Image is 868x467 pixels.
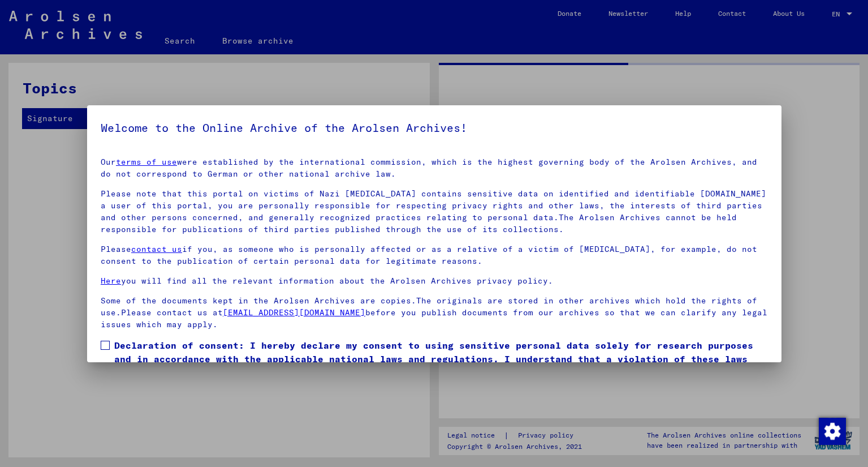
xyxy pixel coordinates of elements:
a: terms of use [116,157,177,167]
img: Change consent [819,418,846,445]
p: you will find all the relevant information about the Arolsen Archives privacy policy. [101,275,768,287]
h5: Welcome to the Online Archive of the Arolsen Archives! [101,119,768,137]
p: Please note that this portal on victims of Nazi [MEDICAL_DATA] contains sensitive data on identif... [101,188,768,235]
p: Please if you, as someone who is personally affected or as a relative of a victim of [MEDICAL_DAT... [101,243,768,267]
p: Our were established by the international commission, which is the highest governing body of the ... [101,156,768,180]
span: Declaration of consent: I hereby declare my consent to using sensitive personal data solely for r... [114,339,768,379]
p: Some of the documents kept in the Arolsen Archives are copies.The originals are stored in other a... [101,295,768,331]
a: Here [101,276,121,286]
div: Change consent [818,417,845,444]
a: [EMAIL_ADDRESS][DOMAIN_NAME] [223,307,365,318]
a: contact us [131,244,182,254]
